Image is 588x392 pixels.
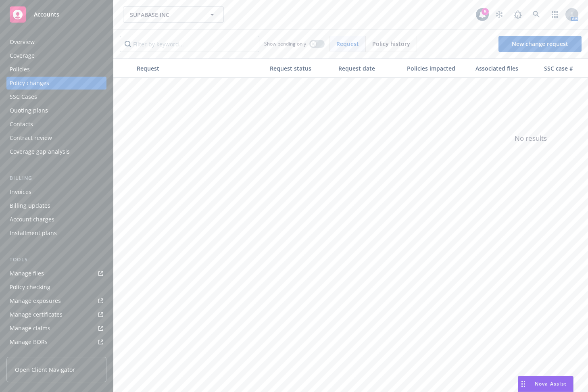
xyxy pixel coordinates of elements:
[6,174,106,182] div: Billing
[130,10,200,19] span: SUPABASE INC
[498,36,582,52] a: New change request
[10,104,48,117] div: Quoting plans
[133,58,267,78] button: Request
[10,49,35,62] div: Coverage
[10,322,50,335] div: Manage claims
[335,58,404,78] button: Request date
[6,336,106,348] a: Manage BORs
[10,186,31,198] div: Invoices
[6,118,106,131] a: Contacts
[10,213,54,226] div: Account charges
[482,8,489,15] div: 5
[123,6,224,23] button: SUPABASE INC
[10,35,35,48] div: Overview
[6,349,106,362] a: Summary of insurance
[338,64,400,73] div: Request date
[10,77,49,90] div: Policy changes
[6,322,106,335] a: Manage claims
[512,40,568,48] span: New change request
[6,294,106,307] a: Manage exposures
[491,6,507,23] a: Stop snowing
[6,90,106,103] a: SSC Cases
[10,267,44,280] div: Manage files
[547,6,563,23] a: Switch app
[336,40,359,48] span: Request
[10,145,70,158] div: Coverage gap analysis
[6,104,106,117] a: Quoting plans
[10,90,37,103] div: SSC Cases
[407,64,469,73] div: Policies impacted
[6,213,106,226] a: Account charges
[34,11,59,18] span: Accounts
[137,64,263,73] div: Request
[372,40,410,48] span: Policy history
[15,365,75,374] span: Open Client Navigator
[120,36,259,52] input: Filter by keyword...
[10,308,63,321] div: Manage certificates
[6,267,106,280] a: Manage files
[6,131,106,144] a: Contract review
[6,256,106,264] div: Tools
[472,58,541,78] button: Associated files
[10,281,50,294] div: Policy checking
[6,281,106,294] a: Policy checking
[475,64,538,73] div: Associated files
[404,58,472,78] button: Policies impacted
[10,336,48,348] div: Manage BORs
[10,349,71,362] div: Summary of insurance
[518,376,528,392] div: Drag to move
[10,294,61,307] div: Manage exposures
[10,199,50,212] div: Billing updates
[267,58,335,78] button: Request status
[10,227,57,240] div: Installment plans
[6,308,106,321] a: Manage certificates
[6,145,106,158] a: Coverage gap analysis
[6,3,106,26] a: Accounts
[528,6,544,23] a: Search
[6,35,106,48] a: Overview
[10,118,33,131] div: Contacts
[6,186,106,198] a: Invoices
[510,6,526,23] a: Report a Bug
[6,49,106,62] a: Coverage
[6,77,106,90] a: Policy changes
[10,63,30,76] div: Policies
[518,376,573,392] button: Nova Assist
[264,40,306,47] span: Show pending only
[270,64,332,73] div: Request status
[6,63,106,76] a: Policies
[6,199,106,212] a: Billing updates
[6,227,106,240] a: Installment plans
[10,131,52,144] div: Contract review
[535,380,567,387] span: Nova Assist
